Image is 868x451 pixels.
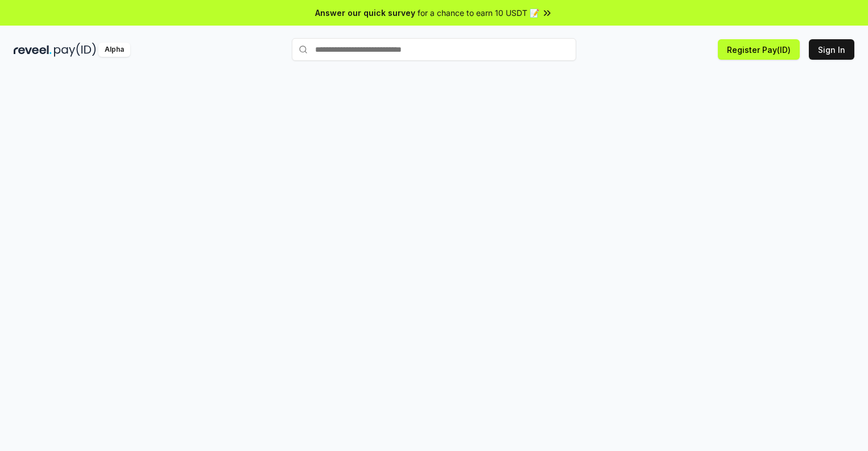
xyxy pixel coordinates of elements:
[418,7,539,19] span: for a chance to earn 10 USDT 📝
[54,43,96,57] img: pay_id
[315,7,415,19] span: Answer our quick survey
[809,39,854,60] button: Sign In
[718,39,800,60] button: Register Pay(ID)
[14,43,52,57] img: reveel_dark
[98,43,130,57] div: Alpha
